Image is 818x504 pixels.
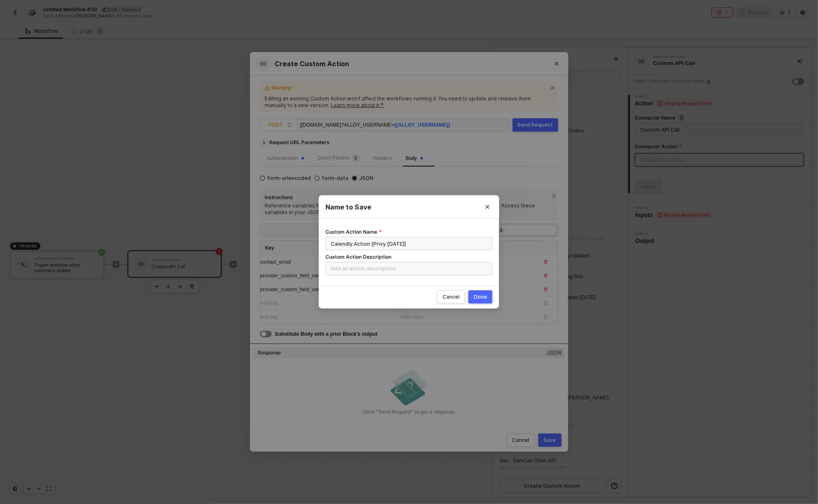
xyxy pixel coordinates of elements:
label: Custom Action Name [325,229,382,235]
label: Custom Action Description [325,254,397,260]
input: Custom Action Description [325,262,493,275]
input: Custom Action Name [325,237,493,250]
button: Done [468,290,493,304]
button: Close [476,195,499,219]
div: Done [474,294,487,300]
div: Name to Save [325,203,493,212]
button: Cancel [437,290,465,304]
div: Cancel [443,294,460,300]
